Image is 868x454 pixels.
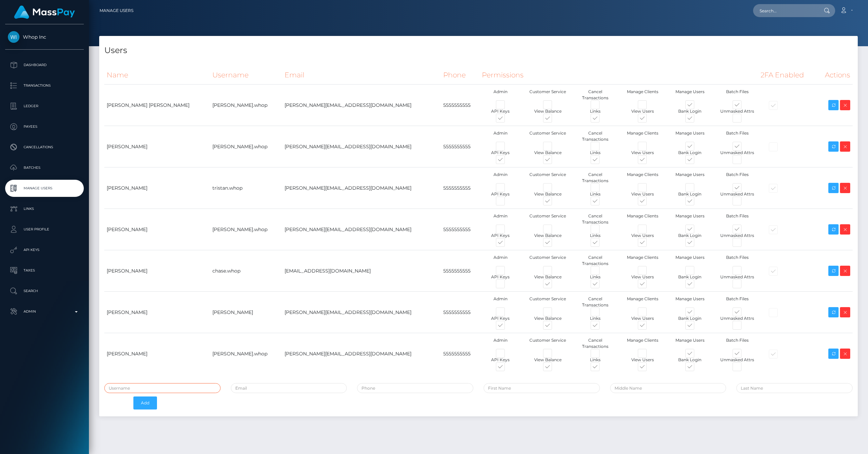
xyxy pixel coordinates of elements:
[282,333,441,375] td: [PERSON_NAME][EMAIL_ADDRESS][DOMAIN_NAME]
[571,130,619,142] div: Cancel Transactions
[666,254,713,267] div: Manage Users
[5,303,84,320] a: Admin
[104,45,853,56] h4: Users
[713,315,761,321] div: Unmasked Attrs
[524,337,571,350] div: Customer Service
[753,4,817,17] input: Search...
[524,172,571,184] div: Customer Service
[282,66,441,85] th: Email
[619,315,666,321] div: View Users
[5,241,84,258] a: API Keys
[619,357,666,363] div: View Users
[477,357,524,363] div: API Keys
[619,150,666,156] div: View Users
[666,213,713,225] div: Manage Users
[571,337,619,350] div: Cancel Transactions
[619,296,666,308] div: Manage Clients
[736,383,853,393] input: Last Name
[666,274,713,280] div: Bank Login
[477,172,524,184] div: Admin
[619,130,666,142] div: Manage Clients
[8,183,81,193] p: Manage Users
[104,209,210,250] td: [PERSON_NAME]
[8,80,81,91] p: Transactions
[524,130,571,142] div: Customer Service
[477,315,524,321] div: API Keys
[441,250,479,292] td: 5555555555
[571,254,619,267] div: Cancel Transactions
[713,89,761,101] div: Batch Files
[8,204,81,214] p: Links
[619,191,666,197] div: View Users
[104,126,210,167] td: [PERSON_NAME]
[571,213,619,225] div: Cancel Transactions
[477,191,524,197] div: API Keys
[666,315,713,321] div: Bank Login
[8,101,81,111] p: Ledger
[477,150,524,156] div: API Keys
[713,254,761,267] div: Batch Files
[666,172,713,184] div: Manage Users
[8,122,81,132] p: Payees
[571,89,619,101] div: Cancel Transactions
[5,56,84,74] a: Dashboard
[441,66,479,85] th: Phone
[104,292,210,333] td: [PERSON_NAME]
[5,98,84,115] a: Ledger
[571,232,619,239] div: Links
[619,172,666,184] div: Manage Clients
[8,224,81,235] p: User Profile
[610,383,726,393] input: Middle Name
[104,383,221,393] input: Username
[282,250,441,292] td: [EMAIL_ADDRESS][DOMAIN_NAME]
[816,66,853,85] th: Actions
[357,383,473,393] input: Phone
[210,333,282,375] td: [PERSON_NAME].whop
[477,296,524,308] div: Admin
[713,357,761,363] div: Unmasked Attrs
[524,89,571,101] div: Customer Service
[666,357,713,363] div: Bank Login
[571,172,619,184] div: Cancel Transactions
[104,250,210,292] td: [PERSON_NAME]
[713,296,761,308] div: Batch Files
[282,126,441,167] td: [PERSON_NAME][EMAIL_ADDRESS][DOMAIN_NAME]
[484,383,600,393] input: First Name
[524,274,571,280] div: View Balance
[713,274,761,280] div: Unmasked Attrs
[8,60,81,70] p: Dashboard
[666,296,713,308] div: Manage Users
[666,337,713,350] div: Manage Users
[524,108,571,114] div: View Balance
[571,296,619,308] div: Cancel Transactions
[524,315,571,321] div: View Balance
[477,108,524,114] div: API Keys
[571,315,619,321] div: Links
[666,232,713,239] div: Bank Login
[666,89,713,101] div: Manage Users
[210,167,282,209] td: tristan.whop
[619,337,666,350] div: Manage Clients
[571,357,619,363] div: Links
[210,85,282,126] td: [PERSON_NAME].whop
[524,232,571,239] div: View Balance
[666,150,713,156] div: Bank Login
[282,85,441,126] td: [PERSON_NAME][EMAIL_ADDRESS][DOMAIN_NAME]
[477,254,524,267] div: Admin
[441,85,479,126] td: 5555555555
[8,31,19,43] img: Whop Inc
[104,333,210,375] td: [PERSON_NAME]
[8,245,81,255] p: API Keys
[210,66,282,85] th: Username
[619,232,666,239] div: View Users
[477,213,524,225] div: Admin
[477,337,524,350] div: Admin
[479,66,758,85] th: Permissions
[5,282,84,300] a: Search
[5,34,84,40] span: Whop Inc
[666,130,713,142] div: Manage Users
[282,292,441,333] td: [PERSON_NAME][EMAIL_ADDRESS][DOMAIN_NAME]
[477,232,524,239] div: API Keys
[8,306,81,317] p: Admin
[8,163,81,173] p: Batches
